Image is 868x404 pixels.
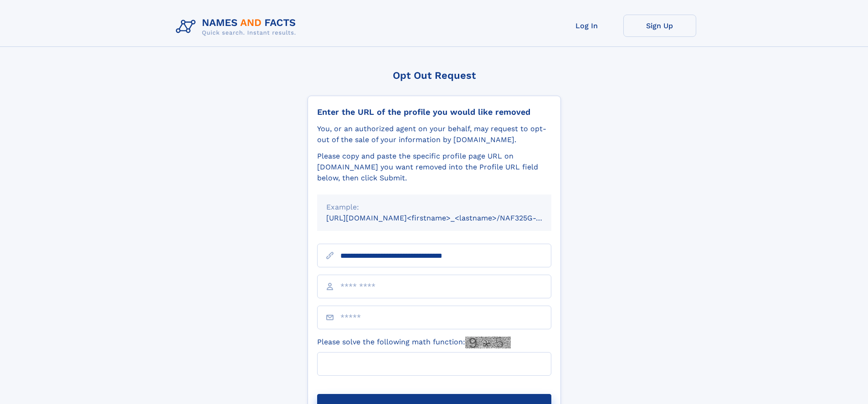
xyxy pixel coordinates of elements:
label: Please solve the following math function: [317,337,511,348]
div: Enter the URL of the profile you would like removed [317,107,551,117]
div: Please copy and paste the specific profile page URL on [DOMAIN_NAME] you want removed into the Pr... [317,151,551,184]
div: Opt Out Request [308,70,561,81]
small: [URL][DOMAIN_NAME]<firstname>_<lastname>/NAF325G-xxxxxxxx [326,214,569,222]
img: Logo Names and Facts [172,15,303,39]
a: Sign Up [623,15,696,37]
a: Log In [550,15,623,37]
div: Example: [326,202,542,213]
div: You, or an authorized agent on your behalf, may request to opt-out of the sale of your informatio... [317,123,551,145]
